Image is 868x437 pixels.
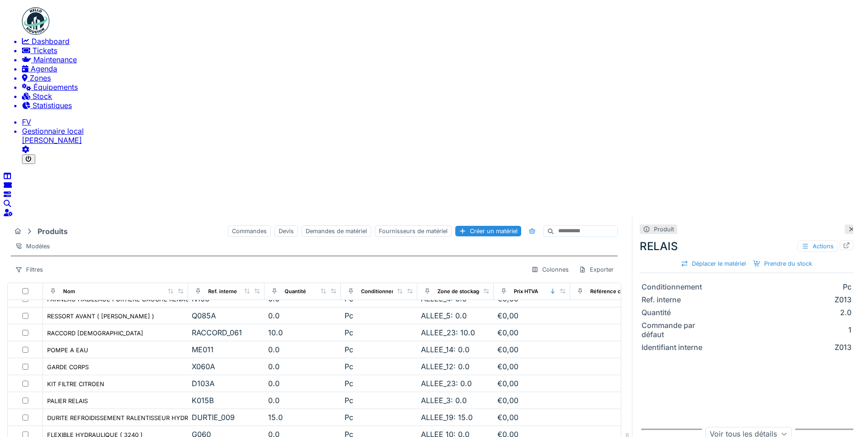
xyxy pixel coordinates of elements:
[11,264,47,275] div: Filtres
[345,413,414,422] div: Pc
[421,413,473,422] span: ALLEE_19: 15.0
[22,64,864,73] a: Agenda
[30,73,51,82] span: Zones
[421,396,467,405] span: ALLEE_3: 0.0
[32,101,72,110] span: Statistiques
[34,227,71,236] strong: Produits
[497,413,566,422] div: €0,00
[421,345,469,354] span: ALLEE_14: 0.0
[497,345,566,354] div: €0,00
[642,343,710,352] div: Identifiant interne
[22,126,864,136] div: Gestionnaire local
[590,288,650,295] div: Référence constructeur
[345,328,414,337] div: Pc
[22,46,864,55] a: Tickets
[22,37,864,46] a: Dashboard
[192,345,261,354] div: ME011
[285,288,306,295] div: Quantité
[268,362,337,371] div: 0.0
[47,381,104,388] div: KIT FILTRE CITROEN
[47,415,214,421] div: DURITE REFROIDISSEMENT RALENTISSEUR HYDRAULIQUE
[22,73,864,82] a: Zones
[22,117,864,145] a: FV Gestionnaire local[PERSON_NAME]
[714,343,852,352] div: Z013
[575,264,618,275] div: Exporter
[192,396,261,405] div: K015B
[345,345,414,354] div: Pc
[33,55,77,64] span: Maintenance
[192,379,261,388] div: D103A
[714,295,852,304] div: Z013
[47,347,88,354] div: POMPE A EAU
[714,282,852,291] div: Pc
[22,92,864,101] a: Stock
[268,379,337,388] div: 0.0
[714,325,852,334] div: 1
[22,101,864,110] a: Statistiques
[361,288,404,295] div: Conditionnement
[437,288,482,295] div: Zone de stockage
[22,82,864,92] a: Équipements
[749,258,816,269] div: Prendre du stock
[47,364,89,371] div: GARDE CORPS
[345,379,414,388] div: Pc
[268,311,337,320] div: 0.0
[268,345,337,354] div: 0.0
[268,396,337,405] div: 0.0
[640,240,853,253] div: RELAIS
[421,379,472,388] span: ALLEE_23: 0.0
[32,46,57,55] span: Tickets
[345,396,414,405] div: Pc
[642,295,710,304] div: Ref. interne
[497,396,566,405] div: €0,00
[497,311,566,320] div: €0,00
[497,379,566,388] div: €0,00
[497,362,566,371] div: €0,00
[22,55,864,64] a: Maintenance
[268,328,337,337] div: 10.0
[192,328,261,337] div: RACCORD_061
[421,311,467,320] span: ALLEE_5: 0.0
[455,226,521,236] div: Créer un matériel
[345,362,414,371] div: Pc
[32,92,52,101] span: Stock
[32,37,70,46] span: Dashboard
[47,313,154,320] div: RESSORT AVANT ( [PERSON_NAME] )
[11,240,54,252] div: Modèles
[421,362,469,371] span: ALLEE_12: 0.0
[345,311,414,320] div: Pc
[497,328,566,337] div: €0,00
[63,288,75,295] div: Nom
[228,225,271,237] div: Commandes
[421,328,475,337] span: ALLEE_23: 10.0
[22,126,864,145] li: [PERSON_NAME]
[642,321,710,339] div: Commande par défaut
[714,308,852,317] div: 2.0
[527,264,573,275] div: Colonnes
[375,225,452,237] div: Fournisseurs de matériel
[275,225,298,237] div: Devis
[514,288,538,295] div: Prix HTVA
[192,311,261,320] div: Q085A
[22,117,864,126] li: FV
[192,362,261,371] div: X060A
[642,282,710,291] div: Conditionnement
[302,225,371,237] div: Demandes de matériel
[798,240,838,252] div: Actions
[47,398,88,404] div: PALIER RELAIS
[654,226,674,233] div: Produit
[31,64,57,73] span: Agenda
[642,308,710,317] div: Quantité
[22,7,49,35] img: Badge_color-CXgf-gQk.svg
[33,82,78,92] span: Équipements
[677,258,749,269] div: Déplacer le matériel
[47,330,143,337] div: RACCORD [DEMOGRAPHIC_DATA]
[208,288,237,295] div: Ref. interne
[192,413,261,422] div: DURTIE_009
[268,413,337,422] div: 15.0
